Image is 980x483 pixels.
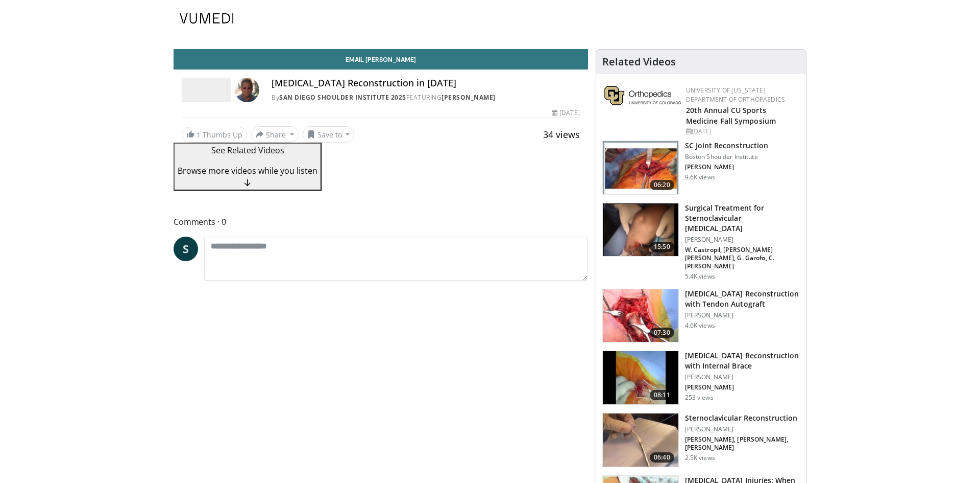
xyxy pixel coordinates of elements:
span: Browse more videos while you listen [178,165,317,176]
a: 1 Thumbs Up [182,127,247,143]
a: S [174,237,198,261]
a: 15:50 Surgical Treatment for Sternoclavicular [MEDICAL_DATA] [PERSON_NAME] W. Castropil, [PERSON_... [602,203,800,281]
button: See Related Videos Browse more videos while you listen [174,143,322,191]
img: AMFAUBLRvnRX8J4n4yMDoxOjA4MTs8z0.150x105_q85_crop-smart_upscale.jpg [603,203,678,257]
h3: [MEDICAL_DATA] Reconstruction with Tendon Autograft [685,289,800,309]
a: 06:40 Sternoclavicular Reconstruction [PERSON_NAME] [PERSON_NAME], [PERSON_NAME], [PERSON_NAME] 2... [602,413,800,467]
a: 07:30 [MEDICAL_DATA] Reconstruction with Tendon Autograft [PERSON_NAME] 4.6K views [602,289,800,343]
p: [PERSON_NAME] [685,236,800,244]
p: J.P. Warner [685,163,768,171]
span: 15:50 [650,242,674,252]
p: See Related Videos [178,144,317,156]
span: 07:30 [650,328,674,338]
span: 1 [197,130,201,140]
p: Wagner Castropil [685,246,800,270]
p: 5.4K views [685,272,715,281]
h3: SC Joint Reconstruction [685,141,768,151]
h3: Surgical Treatment for Sternoclavicular [MEDICAL_DATA] [685,203,800,234]
p: 9.6K views [685,173,715,181]
span: 06:40 [650,452,674,463]
img: 355603a8-37da-49b6-856f-e00d7e9307d3.png.150x105_q85_autocrop_double_scale_upscale_version-0.2.png [604,86,681,105]
p: [PERSON_NAME] [685,311,800,319]
img: Vx8lr-LI9TPdNKgn4xMDoxOjB1O8AjAz.150x105_q85_crop-smart_upscale.jpg [603,141,678,194]
img: Avatar [235,78,259,102]
div: By FEATURING [272,93,580,102]
img: 740ad288-002e-42e6-93bc-828f782ece12.150x105_q85_crop-smart_upscale.jpg [603,289,678,342]
h3: [MEDICAL_DATA] Reconstruction with Internal Brace [685,351,800,371]
p: [PERSON_NAME] [685,373,800,381]
p: Boston Shoulder Institute [685,153,768,161]
button: Share [251,126,299,143]
p: Surena Namdari [685,435,800,452]
a: Email [PERSON_NAME] [174,49,588,70]
h3: Sternoclavicular Reconstruction [685,413,800,423]
span: 08:11 [650,390,674,400]
img: VuMedi Logo [180,13,234,24]
p: 4.6K views [685,321,715,330]
a: 08:11 [MEDICAL_DATA] Reconstruction with Internal Brace [PERSON_NAME] [PERSON_NAME] 253 views [602,351,800,405]
img: 5235ebf1-1e42-43ea-b322-e39e20a6d0e8.150x105_q85_crop-smart_upscale.jpg [603,351,678,404]
span: Comments 0 [174,215,588,228]
span: 34 views [543,128,580,141]
a: 20th Annual CU Sports Medicine Fall Symposium [686,105,776,126]
a: 06:20 SC Joint Reconstruction Boston Shoulder Institute [PERSON_NAME] 9.6K views [602,141,800,195]
img: San Diego Shoulder Institute 2025 [182,78,231,102]
h4: [MEDICAL_DATA] Reconstruction in [DATE] [272,78,580,89]
span: 06:20 [650,180,674,190]
p: [PERSON_NAME] [685,425,800,433]
p: 2.5K views [685,454,715,462]
a: University of [US_STATE] Department of Orthopaedics [686,86,785,104]
h4: Related Videos [602,56,676,68]
button: Save to [303,126,355,143]
p: Sean Bak [685,383,800,392]
div: [DATE] [552,108,579,118]
a: [PERSON_NAME] [442,93,496,102]
img: 51f27917-f64e-471d-b630-3f6ffc4f852e.150x105_q85_crop-smart_upscale.jpg [603,413,678,467]
div: [DATE] [686,127,798,136]
a: San Diego Shoulder Institute 2025 [279,93,406,102]
p: 253 views [685,394,714,402]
